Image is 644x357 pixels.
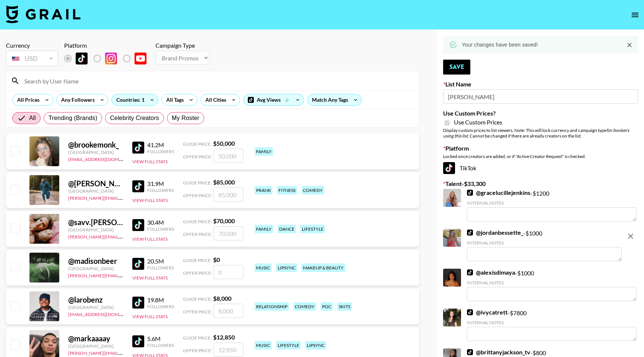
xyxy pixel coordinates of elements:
[29,114,36,123] span: All
[443,145,638,152] label: Platform
[467,230,473,236] img: TikTok
[443,60,470,75] button: Save
[132,314,168,319] button: View Full Stats
[68,295,123,304] div: @ larobenz
[68,188,123,194] div: [GEOGRAPHIC_DATA]
[147,335,174,342] div: 5.6M
[68,179,123,188] div: @ [PERSON_NAME].[PERSON_NAME]
[132,180,144,192] img: TikTok
[337,302,352,311] div: skits
[68,194,179,201] a: [PERSON_NAME][EMAIL_ADDRESS][DOMAIN_NAME]
[443,110,638,117] label: Use Custom Prices?
[467,190,473,196] img: TikTok
[183,335,212,341] span: Guide Price:
[68,271,179,278] a: [PERSON_NAME][EMAIL_ADDRESS][DOMAIN_NAME]
[278,225,296,233] div: dance
[172,114,199,123] span: My Roster
[183,348,212,353] span: Offer Price:
[147,296,174,304] div: 19.8M
[467,348,530,356] a: @brittanyjackson_tv
[105,53,117,64] img: Instagram
[6,42,58,49] div: Currency
[628,7,643,22] button: open drawer
[302,263,345,272] div: makeup & beauty
[213,295,231,302] strong: $ 8,000
[305,341,326,350] div: lipsync
[183,180,212,186] span: Guide Price:
[68,233,179,240] a: [PERSON_NAME][EMAIL_ADDRESS][DOMAIN_NAME]
[213,140,235,147] strong: $ 50,000
[132,142,144,154] img: TikTok
[68,149,123,155] div: [GEOGRAPHIC_DATA]
[467,269,637,301] div: - $ 1000
[132,198,168,203] button: View Full Stats
[68,256,123,266] div: @ madisonbeer
[467,269,473,275] img: TikTok
[443,80,638,88] label: List Name
[255,225,273,233] div: family
[135,53,146,64] img: YouTube
[462,38,538,51] div: Your changes have been saved!
[183,296,212,302] span: Guide Price:
[68,218,123,227] div: @ savv.[PERSON_NAME]
[147,187,174,193] div: Followers
[213,178,235,186] strong: $ 85,000
[213,217,235,224] strong: $ 70,000
[68,155,143,162] a: [EMAIL_ADDRESS][DOMAIN_NAME]
[112,94,158,105] div: Countries: 1
[64,42,152,49] div: Platform
[623,229,638,244] button: remove
[155,42,209,49] div: Campaign Type
[132,275,168,281] button: View Full Stats
[183,219,212,224] span: Guide Price:
[64,51,152,66] div: List locked to TikTok.
[147,149,174,154] div: Followers
[183,309,212,315] span: Offer Price:
[110,114,159,123] span: Celebrity Creators
[443,154,638,159] div: Locked once creators are added, or if "Active Creator Request" is checked.
[277,186,297,195] div: fitness
[132,219,144,231] img: TikTok
[183,154,212,159] span: Offer Price:
[6,5,80,23] img: Grail Talent
[132,297,144,309] img: TikTok
[443,162,455,174] img: TikTok
[467,189,637,221] div: - $ 1200
[467,320,637,325] div: Internal Notes:
[183,231,212,237] span: Offer Price:
[132,258,144,270] img: TikTok
[68,304,123,310] div: [GEOGRAPHIC_DATA]
[321,302,333,311] div: poc
[302,186,324,195] div: comedy
[68,334,123,343] div: @ markaaaay
[132,159,168,164] button: View Full Stats
[147,342,174,348] div: Followers
[68,266,123,271] div: [GEOGRAPHIC_DATA]
[6,49,58,68] div: Currency is locked to USD
[20,75,414,87] input: Search by User Name
[467,349,473,355] img: TikTok
[57,94,96,105] div: Any Followers
[467,229,523,236] a: @jordanbessette_
[454,119,502,126] span: Use Custom Prices
[214,149,243,163] input: 50,000
[293,302,316,311] div: comedy
[147,265,174,271] div: Followers
[68,343,123,349] div: [GEOGRAPHIC_DATA]
[183,141,212,147] span: Guide Price:
[183,270,212,276] span: Offer Price:
[214,304,243,318] input: 8,000
[68,349,179,356] a: [PERSON_NAME][EMAIL_ADDRESS][DOMAIN_NAME]
[68,227,123,233] div: [GEOGRAPHIC_DATA]
[162,94,185,105] div: All Tags
[183,193,212,198] span: Offer Price:
[214,342,243,357] input: 12,850
[443,127,638,139] div: Display custom prices to list viewers. Note: This will lock currency and campaign type . Cannot b...
[147,226,174,232] div: Followers
[255,147,273,156] div: family
[147,258,174,265] div: 20.5M
[467,280,637,285] div: Internal Notes:
[213,334,235,341] strong: $ 12,850
[214,226,243,240] input: 70,000
[201,94,228,105] div: All Cities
